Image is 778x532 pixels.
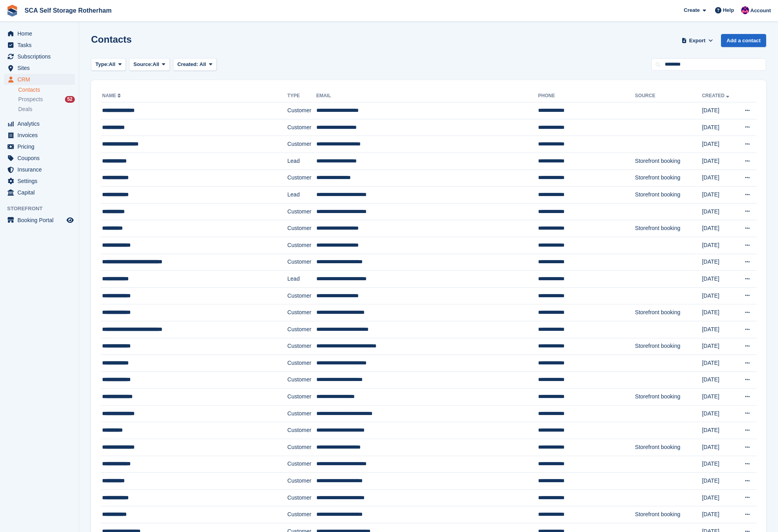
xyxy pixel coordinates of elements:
[702,304,737,321] td: [DATE]
[102,93,122,98] a: Name
[91,58,126,71] button: Type: All
[689,37,706,45] span: Export
[4,215,75,226] a: menu
[287,237,316,254] td: Customer
[635,90,702,102] th: Source
[65,96,75,103] div: 52
[702,153,737,170] td: [DATE]
[702,422,737,439] td: [DATE]
[680,34,715,47] button: Export
[4,153,75,164] a: menu
[702,93,731,98] a: Created
[287,321,316,338] td: Customer
[17,118,65,129] span: Analytics
[129,58,170,71] button: Source: All
[17,62,65,74] span: Sites
[287,422,316,439] td: Customer
[17,74,65,85] span: CRM
[287,456,316,473] td: Customer
[17,187,65,198] span: Capital
[173,58,217,71] button: Created: All
[287,489,316,506] td: Customer
[17,141,65,152] span: Pricing
[702,439,737,456] td: [DATE]
[702,287,737,304] td: [DATE]
[17,175,65,187] span: Settings
[702,187,737,204] td: [DATE]
[18,106,32,113] span: Deals
[702,220,737,237] td: [DATE]
[287,254,316,271] td: Customer
[18,96,43,103] span: Prospects
[17,130,65,141] span: Invoices
[4,40,75,51] a: menu
[538,90,635,102] th: Phone
[702,271,737,288] td: [DATE]
[702,506,737,523] td: [DATE]
[702,372,737,389] td: [DATE]
[287,506,316,523] td: Customer
[287,220,316,237] td: Customer
[18,105,75,113] a: Deals
[287,405,316,422] td: Customer
[635,220,702,237] td: Storefront booking
[91,34,132,45] h1: Contacts
[723,6,734,14] span: Help
[702,338,737,355] td: [DATE]
[287,271,316,288] td: Lead
[702,119,737,136] td: [DATE]
[17,153,65,164] span: Coupons
[4,62,75,74] a: menu
[702,321,737,338] td: [DATE]
[4,141,75,152] a: menu
[702,203,737,220] td: [DATE]
[287,355,316,372] td: Customer
[287,203,316,220] td: Customer
[287,389,316,406] td: Customer
[17,164,65,175] span: Insurance
[287,338,316,355] td: Customer
[17,40,65,51] span: Tasks
[287,119,316,136] td: Customer
[287,102,316,119] td: Customer
[4,118,75,129] a: menu
[287,372,316,389] td: Customer
[4,28,75,39] a: menu
[702,170,737,187] td: [DATE]
[287,136,316,153] td: Customer
[635,439,702,456] td: Storefront booking
[702,473,737,490] td: [DATE]
[4,51,75,62] a: menu
[316,90,538,102] th: Email
[287,170,316,187] td: Customer
[4,187,75,198] a: menu
[635,170,702,187] td: Storefront booking
[17,28,65,39] span: Home
[635,187,702,204] td: Storefront booking
[702,456,737,473] td: [DATE]
[21,4,115,17] a: SCA Self Storage Rotherham
[635,304,702,321] td: Storefront booking
[4,175,75,187] a: menu
[721,34,766,47] a: Add a contact
[702,136,737,153] td: [DATE]
[741,6,749,14] img: Sam Chapman
[18,86,75,94] a: Contacts
[109,60,116,68] span: All
[18,95,75,104] a: Prospects 52
[287,187,316,204] td: Lead
[287,153,316,170] td: Lead
[702,489,737,506] td: [DATE]
[65,215,75,225] a: Preview store
[635,338,702,355] td: Storefront booking
[4,74,75,85] a: menu
[684,6,700,14] span: Create
[177,61,198,67] span: Created:
[702,102,737,119] td: [DATE]
[133,60,152,68] span: Source:
[200,61,206,67] span: All
[4,130,75,141] a: menu
[702,237,737,254] td: [DATE]
[635,153,702,170] td: Storefront booking
[287,304,316,321] td: Customer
